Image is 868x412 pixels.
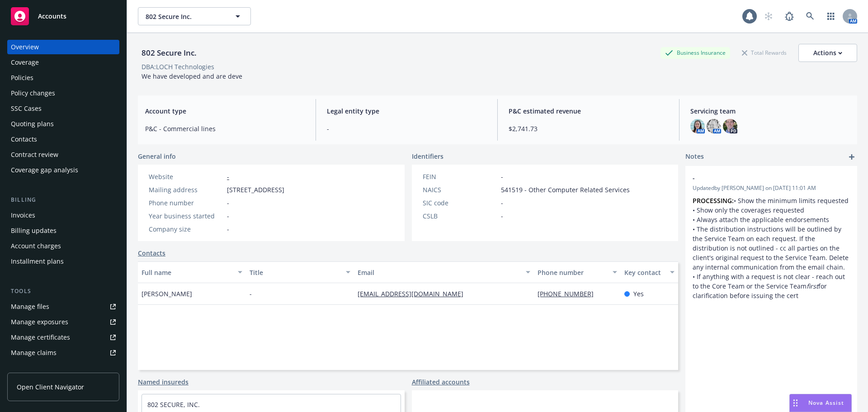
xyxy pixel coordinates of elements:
[660,47,730,58] div: Business Insurance
[11,147,58,162] div: Contract review
[534,261,620,283] button: Phone number
[624,268,665,277] div: Key contact
[7,315,119,329] a: Manage exposures
[808,399,844,407] span: Nova Assist
[138,248,165,258] a: Contacts
[142,268,232,277] div: Full name
[509,106,668,116] span: P&C estimated revenue
[327,124,486,133] span: -
[250,268,340,277] div: Title
[759,7,778,25] a: Start snowing
[11,71,33,85] div: Policies
[227,224,229,234] span: -
[412,377,470,387] a: Affiliated accounts
[801,7,819,25] a: Search
[227,198,229,208] span: -
[138,261,246,283] button: Full name
[11,346,57,360] div: Manage claims
[798,44,857,62] button: Actions
[501,185,630,194] span: 541519 - Other Computer Related Services
[11,132,37,147] div: Contacts
[7,254,119,269] a: Installment plans
[11,86,55,100] div: Policy changes
[246,261,354,283] button: Title
[7,361,119,375] a: Manage BORs
[723,119,737,133] img: photo
[147,400,200,409] a: 802 SECURE, INC.
[17,382,84,392] span: Open Client Navigator
[149,172,223,181] div: Website
[11,361,53,375] div: Manage BORs
[693,196,850,300] p: • Show the minimum limits requested • Show only the coverages requested • Always attach the appli...
[707,119,721,133] img: photo
[693,173,826,183] span: -
[11,55,39,70] div: Coverage
[7,299,119,314] a: Manage files
[11,40,39,54] div: Overview
[423,211,497,221] div: CSLB
[7,117,119,131] a: Quoting plans
[538,268,607,277] div: Phone number
[412,152,443,161] span: Identifiers
[145,124,305,133] span: P&C - Commercial lines
[501,172,503,181] span: -
[807,282,818,290] em: first
[7,346,119,360] a: Manage claims
[250,289,252,298] span: -
[358,268,520,277] div: Email
[145,106,305,116] span: Account type
[327,106,486,116] span: Legal entity type
[7,195,119,204] div: Billing
[227,172,229,181] a: -
[38,13,66,20] span: Accounts
[690,119,705,133] img: photo
[693,196,734,205] strong: PROCESSING:
[138,377,189,387] a: Named insureds
[7,223,119,238] a: Billing updates
[11,208,35,223] div: Invoices
[11,299,49,314] div: Manage files
[7,330,119,345] a: Manage certificates
[423,185,497,194] div: NAICS
[149,185,223,194] div: Mailing address
[227,185,284,194] span: [STREET_ADDRESS]
[7,239,119,253] a: Account charges
[7,147,119,162] a: Contract review
[423,172,497,181] div: FEIN
[7,287,119,296] div: Tools
[822,7,840,25] a: Switch app
[846,152,857,162] a: add
[509,124,668,133] span: $2,741.73
[7,208,119,223] a: Invoices
[7,4,119,29] a: Accounts
[11,330,70,345] div: Manage certificates
[501,211,503,221] span: -
[11,239,61,253] div: Account charges
[423,198,497,208] div: SIC code
[138,47,200,59] div: 802 Secure Inc.
[690,106,850,116] span: Servicing team
[7,101,119,116] a: SSC Cases
[11,101,42,116] div: SSC Cases
[621,261,678,283] button: Key contact
[789,394,852,412] button: Nova Assist
[7,132,119,147] a: Contacts
[685,152,704,162] span: Notes
[146,12,224,21] span: 802 Secure Inc.
[354,261,534,283] button: Email
[7,86,119,100] a: Policy changes
[7,71,119,85] a: Policies
[790,394,801,412] div: Drag to move
[7,163,119,177] a: Coverage gap analysis
[693,184,850,192] span: Updated by [PERSON_NAME] on [DATE] 11:01 AM
[813,44,842,62] div: Actions
[142,62,214,71] div: DBA: LOCH Technologies
[11,315,68,329] div: Manage exposures
[149,198,223,208] div: Phone number
[142,289,192,298] span: [PERSON_NAME]
[138,7,251,25] button: 802 Secure Inc.
[501,198,503,208] span: -
[227,211,229,221] span: -
[149,211,223,221] div: Year business started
